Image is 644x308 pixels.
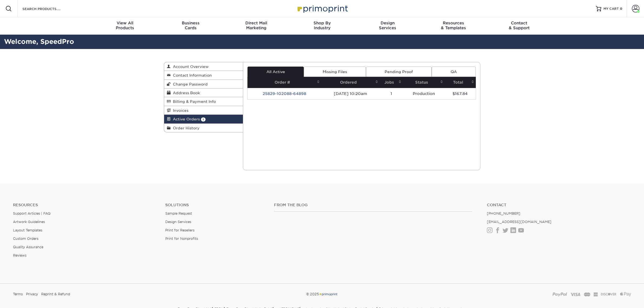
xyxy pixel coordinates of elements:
[445,88,476,99] td: $167.84
[92,21,158,25] span: View All
[165,211,192,215] a: Sample Request
[158,21,223,25] span: Business
[165,220,191,224] a: Design Services
[13,245,43,249] a: Quality Assurance
[201,117,206,122] span: 1
[164,97,243,106] a: Billing & Payment Info
[321,77,380,88] th: Ordered
[487,211,520,215] a: [PHONE_NUMBER]
[486,21,552,30] div: & Support
[355,17,421,35] a: DesignServices
[289,21,355,30] div: Industry
[355,21,421,25] span: Design
[22,5,75,12] input: SEARCH PRODUCTS.....
[421,21,486,25] span: Resources
[247,88,321,99] td: 25829-102088-64898
[171,64,209,69] span: Account Overview
[171,91,200,95] span: Address Book
[165,237,198,241] a: Print for Nonprofits
[432,67,475,77] a: QA
[92,21,158,30] div: Products
[218,290,427,298] div: © 2025
[355,21,421,30] div: Services
[171,117,200,121] span: Active Orders
[289,17,355,35] a: Shop ByIndustry
[295,3,349,14] img: Primoprint
[164,71,243,80] a: Contact Information
[366,67,432,77] a: Pending Proof
[486,17,552,35] a: Contact& Support
[403,88,445,99] td: Production
[603,6,619,11] span: MY CART
[304,67,366,77] a: Missing Files
[171,126,200,130] span: Order History
[445,77,476,88] th: Total
[92,17,158,35] a: View AllProducts
[223,17,289,35] a: Direct MailMarketing
[165,203,266,207] h4: Solutions
[171,108,189,113] span: Invoices
[158,17,223,35] a: BusinessCards
[164,106,243,115] a: Invoices
[321,88,380,99] td: [DATE] 10:20am
[164,80,243,89] a: Change Password
[13,228,42,232] a: Layout Templates
[171,82,208,86] span: Change Password
[274,203,473,207] h4: From the Blog
[164,124,243,132] a: Order History
[171,73,212,77] span: Contact Information
[487,220,551,224] a: [EMAIL_ADDRESS][DOMAIN_NAME]
[223,21,289,30] div: Marketing
[380,88,403,99] td: 1
[403,77,445,88] th: Status
[247,67,304,77] a: All Active
[380,77,403,88] th: Jobs
[164,115,243,123] a: Active Orders 1
[13,220,45,224] a: Artwork Guidelines
[319,292,338,296] img: Primoprint
[13,253,27,257] a: Reviews
[487,203,631,207] a: Contact
[13,203,157,207] h4: Resources
[486,21,552,25] span: Contact
[41,290,70,298] a: Reprint & Refund
[289,21,355,25] span: Shop By
[164,62,243,71] a: Account Overview
[171,99,216,104] span: Billing & Payment Info
[223,21,289,25] span: Direct Mail
[247,77,321,88] th: Order #
[13,290,23,298] a: Terms
[620,7,622,11] span: 0
[26,290,38,298] a: Privacy
[158,21,223,30] div: Cards
[165,228,194,232] a: Print for Resellers
[13,237,38,241] a: Custom Orders
[164,89,243,97] a: Address Book
[13,211,51,215] a: Support Articles | FAQ
[421,21,486,30] div: & Templates
[421,17,486,35] a: Resources& Templates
